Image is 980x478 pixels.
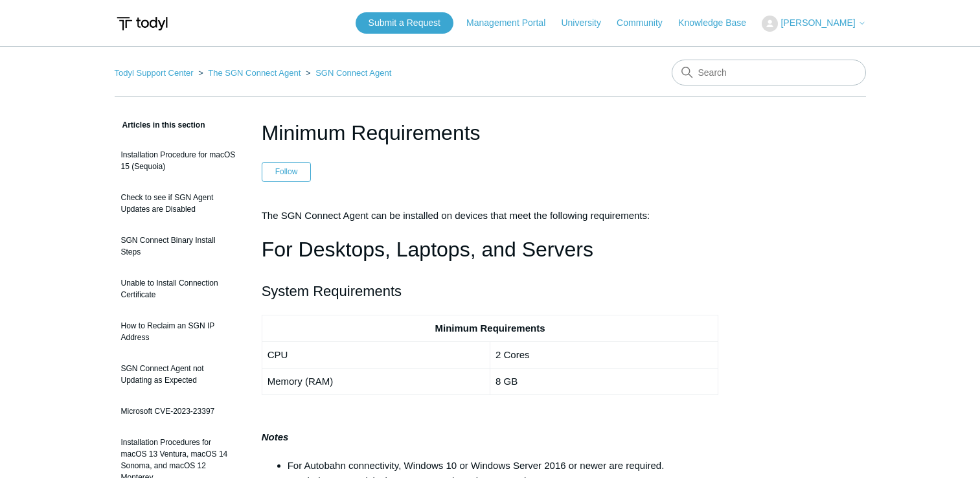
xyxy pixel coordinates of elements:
[288,458,719,473] li: For Autobahn connectivity, Windows 10 or Windows Server 2016 or newer are required.
[262,210,650,221] span: The SGN Connect Agent can be installed on devices that meet the following requirements:
[262,162,312,181] button: Follow Article
[115,271,242,307] a: Unable to Install Connection Certificate
[115,185,242,222] a: Check to see if SGN Agent Updates are Disabled
[262,341,490,368] td: CPU
[115,356,242,393] a: SGN Connect Agent not Updating as Expected
[490,368,718,394] td: 8 GB
[262,431,289,442] strong: Notes
[466,16,558,30] a: Management Portal
[315,68,391,78] a: SGN Connect Agent
[781,17,855,28] span: [PERSON_NAME]
[262,238,593,261] span: For Desktops, Laptops, and Servers
[115,68,194,78] a: Todyl Support Center
[115,12,170,36] img: Todyl Support Center Help Center home page
[262,283,402,299] span: System Requirements
[561,16,613,30] a: University
[303,68,391,78] li: SGN Connect Agent
[356,12,453,34] a: Submit a Request
[115,228,242,264] a: SGN Connect Binary Install Steps
[435,323,545,334] strong: Minimum Requirements
[262,117,719,148] h1: Minimum Requirements
[115,68,196,78] li: Todyl Support Center
[490,341,718,368] td: 2 Cores
[678,16,759,30] a: Knowledge Base
[196,68,303,78] li: The SGN Connect Agent
[672,60,866,85] input: Search
[115,313,242,350] a: How to Reclaim an SGN IP Address
[617,16,676,30] a: Community
[262,368,490,394] td: Memory (RAM)
[115,142,242,179] a: Installation Procedure for macOS 15 (Sequoia)
[115,399,242,424] a: Microsoft CVE-2023-23397
[208,68,301,78] a: The SGN Connect Agent
[115,120,205,130] span: Articles in this section
[762,16,865,32] button: [PERSON_NAME]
